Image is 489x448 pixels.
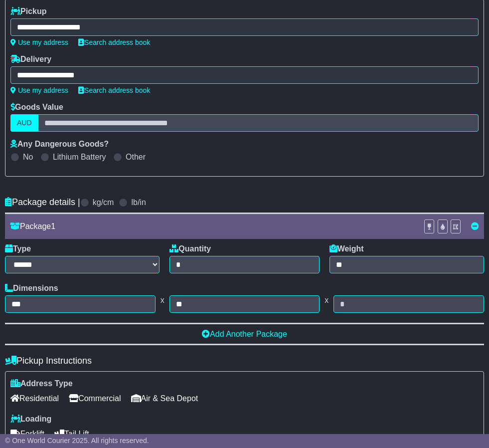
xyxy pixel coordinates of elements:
a: Use my address [10,38,68,46]
a: Search address book [78,38,150,46]
span: Commercial [69,391,121,406]
span: Air & Sea Depot [131,391,198,406]
span: Forklift [10,426,44,442]
a: Search address book [78,86,150,94]
label: lb/in [131,198,146,207]
span: 1 [51,222,55,230]
label: No [23,152,33,162]
h4: Package details | [5,197,80,208]
span: x [156,295,169,305]
label: Any Dangerous Goods? [10,139,109,149]
span: Residential [10,391,59,406]
span: Tail Lift [54,426,89,442]
label: Delivery [10,54,51,64]
a: Remove this item [471,222,479,230]
label: Lithium Battery [53,152,106,162]
label: Loading [10,414,51,424]
h4: Pickup Instructions [5,356,484,366]
a: Add Another Package [202,330,287,338]
label: Other [126,152,146,162]
label: kg/cm [93,198,114,207]
label: Type [5,244,31,253]
label: Dimensions [5,283,58,293]
label: Address Type [10,379,73,388]
label: AUD [10,114,38,132]
div: Package [5,222,419,231]
label: Goods Value [10,102,63,112]
span: x [320,295,333,305]
label: Pickup [10,6,46,16]
span: © One World Courier 2025. All rights reserved. [5,437,149,445]
a: Use my address [10,86,68,94]
label: Weight [329,244,364,253]
label: Quantity [169,244,211,253]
